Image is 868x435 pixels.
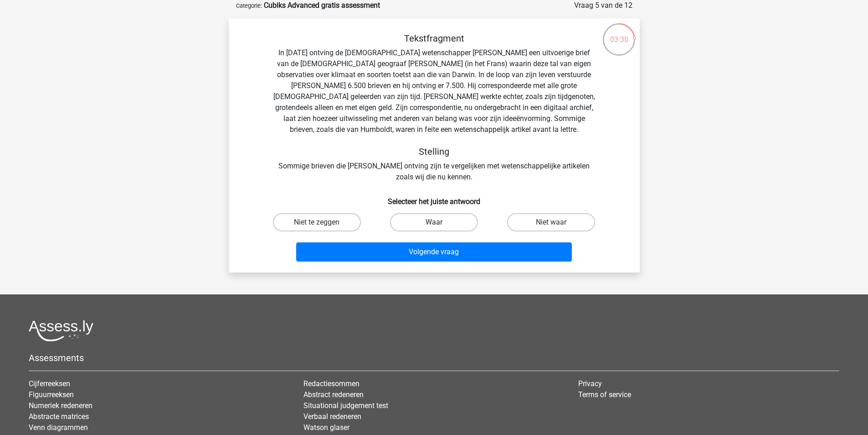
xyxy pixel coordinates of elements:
a: Abstract redeneren [303,390,364,399]
a: Venn diagrammen [29,423,88,432]
small: Categorie: [236,2,262,9]
a: Numeriek redeneren [29,401,92,410]
label: Niet waar [507,213,595,231]
div: 03:30 [602,22,636,45]
a: Privacy [578,379,602,388]
h5: Stelling [272,146,596,157]
button: Volgende vraag [296,242,572,262]
label: Waar [390,213,478,231]
label: Niet te zeggen [273,213,361,231]
a: Watson glaser [303,423,349,432]
strong: Cubiks Advanced gratis assessment [264,1,380,10]
a: Verbaal redeneren [303,412,361,421]
a: Figuurreeksen [29,390,74,399]
a: Redactiesommen [303,379,360,388]
img: Assessly logo [29,320,93,341]
a: Cijferreeksen [29,379,70,388]
h5: Tekstfragment [272,33,596,44]
a: Situational judgement test [303,401,388,410]
a: Abstracte matrices [29,412,89,421]
h5: Assessments [29,352,839,363]
div: In [DATE] ontving de [DEMOGRAPHIC_DATA] wetenschapper [PERSON_NAME] een uitvoerige brief van de [... [243,33,625,183]
a: Terms of service [578,390,631,399]
h6: Selecteer het juiste antwoord [243,190,625,206]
